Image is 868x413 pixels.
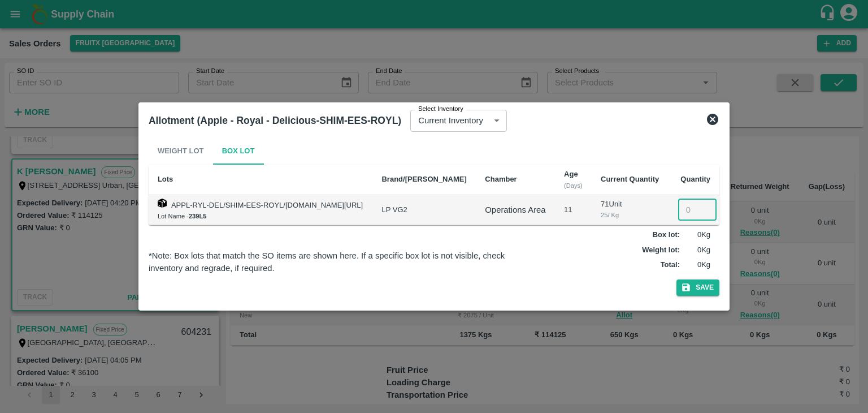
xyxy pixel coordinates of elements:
label: Total : [661,260,680,270]
div: *Note: Box lots that match the SO items are shown here. If a specific box lot is not visible, che... [149,249,529,275]
input: 0 [678,199,717,221]
div: (Days) [564,180,583,191]
p: 0 Kg [682,245,710,256]
b: Allotment (Apple - Royal - Delicious-SHIM-EES-ROYL) [149,115,401,126]
b: Chamber [485,175,517,183]
td: 71 Unit [592,195,669,225]
p: 0 Kg [682,260,710,270]
p: 0 Kg [682,230,710,240]
td: APPL-RYL-DEL/SHIM-EES-ROYL/[DOMAIN_NAME][URL] [149,195,373,225]
b: 239L5 [189,213,207,220]
img: box [158,199,167,208]
td: 11 [555,195,592,225]
b: Current Quantity [601,175,659,183]
td: LP VG2 [372,195,476,225]
b: Age [564,170,578,178]
button: Save [676,279,719,296]
div: 25 / Kg [601,210,659,220]
b: Brand/[PERSON_NAME] [381,175,466,183]
div: Operations Area [485,204,546,216]
div: Lot Name - [158,211,364,221]
label: Select Inventory [418,105,463,114]
label: Weight lot : [642,245,680,256]
p: Current Inventory [418,114,483,127]
b: Quantity [680,175,710,183]
b: Lots [158,175,173,183]
label: Box lot : [653,230,680,240]
button: Box Lot [213,137,264,165]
